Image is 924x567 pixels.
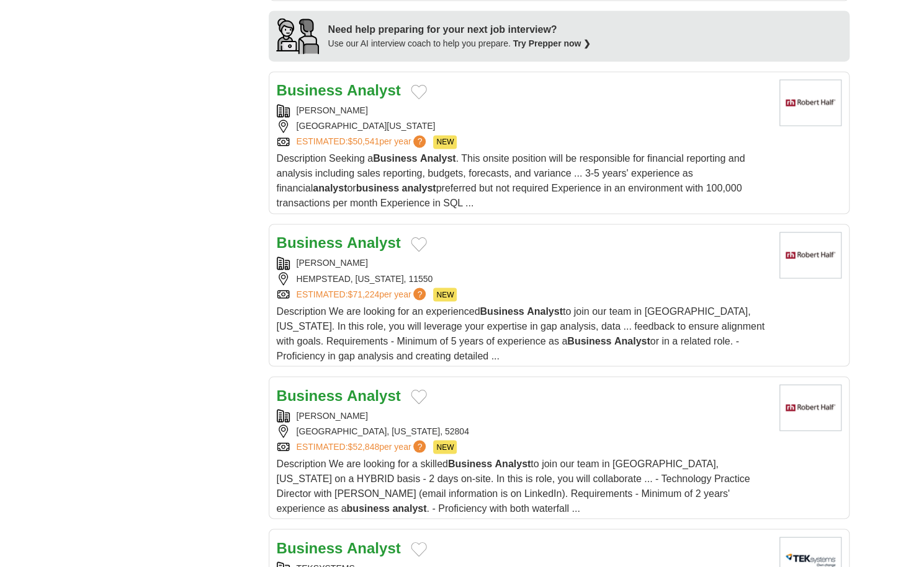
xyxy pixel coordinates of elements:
span: Description We are looking for an experienced to join our team in [GEOGRAPHIC_DATA], [US_STATE]. ... [277,305,765,361]
span: ? [413,135,426,147]
div: Need help preparing for your next job interview? [328,22,591,37]
a: [PERSON_NAME] [297,410,368,420]
button: Add to favorite jobs [411,237,427,252]
strong: Business [448,458,492,468]
a: [PERSON_NAME] [297,105,368,115]
strong: Analyst [347,234,401,251]
button: Add to favorite jobs [411,542,427,556]
strong: Business [480,305,524,316]
strong: Analyst [495,458,531,468]
a: [PERSON_NAME] [297,258,368,268]
a: Business Analyst [277,82,401,99]
img: Robert Half logo [779,79,841,126]
strong: Business [277,82,343,99]
span: ? [413,440,426,452]
div: Use our AI interview coach to help you prepare. [328,37,591,50]
strong: analyst [392,503,426,513]
strong: analyst [313,183,347,193]
div: [GEOGRAPHIC_DATA][US_STATE] [277,120,769,133]
div: HEMPSTEAD, [US_STATE], 11550 [277,272,769,285]
a: Business Analyst [277,234,401,251]
span: Description Seeking a . This onsite position will be responsible for financial reporting and anal... [277,153,745,208]
strong: Analyst [614,335,650,346]
strong: Business [567,335,611,346]
strong: business [346,503,389,513]
a: Business Analyst [277,539,401,556]
strong: Analyst [420,153,456,164]
strong: Analyst [347,387,401,403]
button: Add to favorite jobs [411,389,427,404]
strong: Business [277,234,343,251]
strong: Business [277,387,343,403]
a: ESTIMATED:$52,848per year? [297,440,429,454]
strong: Analyst [527,305,563,316]
img: Robert Half logo [779,232,841,278]
a: Business Analyst [277,387,401,403]
strong: Analyst [347,539,401,556]
div: [GEOGRAPHIC_DATA], [US_STATE], 52804 [277,424,769,437]
span: $50,541 [348,136,379,146]
span: NEW [433,135,457,149]
span: ? [413,288,426,300]
strong: analyst [401,183,436,193]
strong: Business [373,153,417,164]
a: Try Prepper now ❯ [513,38,591,48]
img: Robert Half logo [779,384,841,431]
strong: Analyst [347,82,401,99]
span: $52,848 [348,441,379,451]
strong: business [356,183,399,193]
a: ESTIMATED:$71,224per year? [297,288,429,301]
span: Description We are looking for a skilled to join our team in [GEOGRAPHIC_DATA], [US_STATE] on a H... [277,458,750,513]
button: Add to favorite jobs [411,84,427,99]
span: $71,224 [348,289,379,299]
a: ESTIMATED:$50,541per year? [297,135,429,149]
strong: Business [277,539,343,556]
span: NEW [433,440,457,454]
span: NEW [433,288,457,301]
